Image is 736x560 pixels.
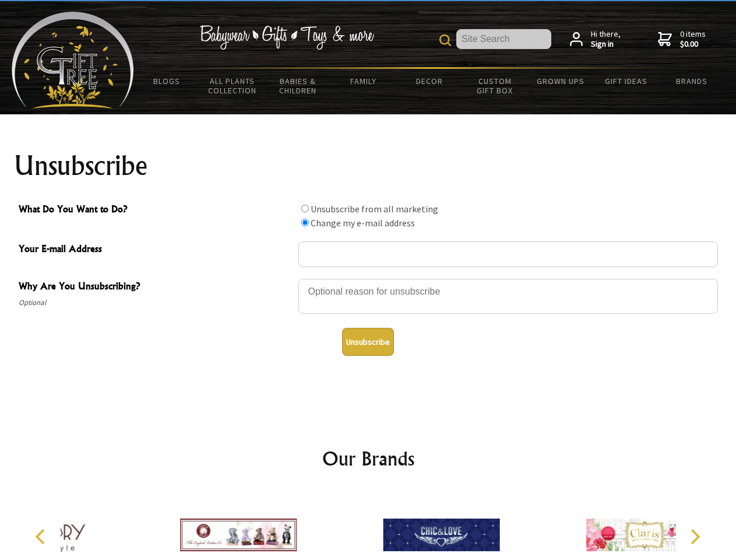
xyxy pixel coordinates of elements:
input: What Do You Want to Do? [301,205,309,212]
strong: $0.00 [680,39,706,50]
h1: Unsubscribe [14,152,723,180]
span: Hi there, [591,29,621,50]
strong: Sign in [591,39,621,50]
h2: Our Brands [23,444,713,473]
a: Babies & Children [265,69,331,103]
input: Your E-mail Address [298,242,718,267]
button: Previous [29,524,55,549]
span: Your E-mail Address [19,242,293,258]
a: Custom Gift Box [462,69,528,103]
a: Decor [396,69,462,93]
a: BLOGS [134,69,200,93]
a: Family [331,69,397,93]
a: 0 items$0.00 [658,29,706,50]
button: Next [682,524,707,549]
span: What Do You Want to Do? [19,202,293,219]
img: Babywear - Gifts - Toys & more [199,25,374,50]
label: Change my e-mail address [311,217,415,229]
button: Unsubscribe [342,328,394,356]
a: All Plants Collection [200,69,266,103]
span: 0 items [680,29,706,50]
span: Why Are You Unsubscribing? [19,279,293,296]
img: Babyware - Gifts - Toys and more... [12,12,134,108]
input: Site Search [456,29,551,49]
a: Grown Ups [527,69,593,93]
textarea: Why Are You Unsubscribing? [298,279,718,314]
img: product search [439,34,451,46]
a: Hi there,Sign in [570,29,621,50]
label: Unsubscribe from all marketing [311,203,438,215]
input: What Do You Want to Do? [301,219,309,226]
a: Gift Ideas [593,69,659,93]
span: Optional [19,296,293,310]
a: Brands [659,69,725,93]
